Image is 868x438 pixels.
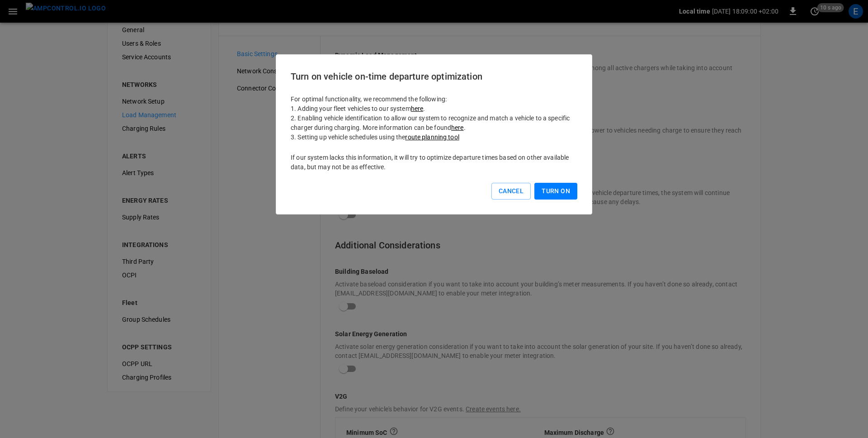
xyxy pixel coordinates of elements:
button: Turn On [534,183,577,200]
a: here [411,105,424,112]
a: route planning tool [405,133,459,141]
button: Cancel [491,183,531,200]
p: 1. Adding your fleet vehicles to our system . [291,104,577,114]
p: For optimal functionality, we recommend the following: [291,95,577,104]
p: If our system lacks this information, it will try to optimize departure times based on other avai... [291,153,577,172]
p: 3. Setting up vehicle schedules using the [291,133,577,142]
h6: Turn on vehicle on-time departure optimization [291,69,577,84]
p: 2. Enabling vehicle identification to allow our system to recognize and match a vehicle to a spec... [291,114,577,133]
a: here [451,124,464,131]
